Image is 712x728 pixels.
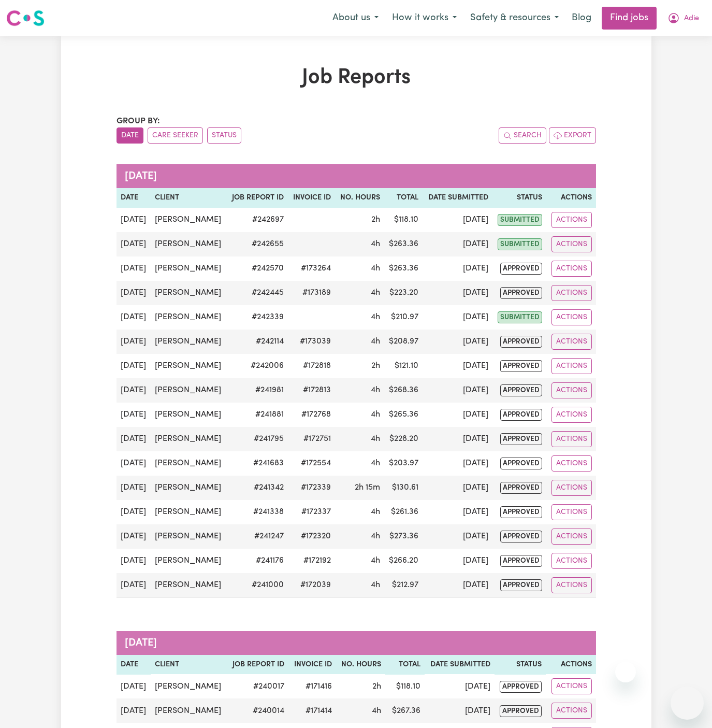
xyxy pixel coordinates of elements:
td: [DATE] [423,500,492,524]
button: Actions [551,285,592,301]
td: #172813 [288,378,335,403]
td: [PERSON_NAME] [151,573,227,598]
iframe: Close message [615,662,636,682]
th: Invoice ID [288,188,335,208]
span: 4 hours [371,313,380,321]
span: approved [500,458,542,469]
td: [DATE] [423,232,492,256]
td: $ 118.10 [384,208,423,232]
td: $ 203.97 [384,451,423,476]
span: approved [500,579,542,591]
td: [DATE] [117,281,151,305]
h1: Job Reports [117,65,596,90]
td: #172554 [288,451,335,476]
button: Actions [551,553,592,569]
td: [PERSON_NAME] [151,208,227,232]
td: $ 261.36 [384,500,423,524]
td: #173189 [288,281,335,305]
td: $ 268.36 [384,378,423,403]
td: [DATE] [423,403,492,427]
td: [DATE] [117,403,151,427]
td: [PERSON_NAME] [151,451,227,476]
td: # 241981 [227,378,288,403]
td: $ 263.36 [384,256,423,281]
td: # 241176 [227,549,288,573]
td: [DATE] [117,427,151,451]
td: # 242655 [227,232,288,256]
td: [PERSON_NAME] [151,500,227,524]
td: # 242570 [227,256,288,281]
button: How it works [385,7,463,29]
th: Total [385,655,425,675]
span: submitted [498,311,542,323]
td: # 242006 [227,354,288,378]
td: $ 121.10 [384,354,423,378]
button: sort invoices by paid status [207,127,241,144]
button: sort invoices by care seeker [148,127,203,144]
td: #172192 [288,549,335,573]
th: Client [151,655,227,675]
span: 4 hours [371,459,380,467]
td: [PERSON_NAME] [151,403,227,427]
span: 2 hours [371,216,380,224]
td: #172768 [288,403,335,427]
span: 2 hours 15 minutes [355,483,380,492]
td: [PERSON_NAME] [151,232,227,256]
td: # 241683 [227,451,288,476]
td: [DATE] [423,256,492,281]
td: #172039 [288,573,335,598]
td: $ 118.10 [385,674,425,698]
td: [DATE] [423,305,492,330]
button: sort invoices by date [117,127,143,144]
td: [DATE] [425,698,495,723]
span: 4 hours [372,707,381,715]
td: [DATE] [423,330,492,354]
th: Total [384,188,423,208]
span: Group by: [117,117,160,125]
td: $ 263.36 [384,232,423,256]
td: #172751 [288,427,335,451]
span: 4 hours [371,289,380,297]
button: Actions [551,358,592,374]
th: Date Submitted [423,188,492,208]
span: approved [500,506,542,518]
td: [DATE] [423,476,492,500]
th: Actions [546,655,595,675]
td: # 240017 [227,674,289,698]
th: Client [151,188,227,208]
td: # 242114 [227,330,288,354]
td: [DATE] [117,573,151,598]
td: $ 266.20 [384,549,423,573]
td: [DATE] [423,524,492,549]
button: Actions [551,577,592,593]
span: Adie [684,13,699,24]
td: #172818 [288,354,335,378]
td: [DATE] [117,330,151,354]
td: $ 130.61 [384,476,423,500]
td: # 241881 [227,403,288,427]
th: Invoice ID [288,655,336,675]
td: [DATE] [117,698,151,723]
td: [DATE] [423,549,492,573]
td: $ 208.97 [384,330,423,354]
span: approved [500,555,542,567]
td: [DATE] [117,549,151,573]
span: 2 hours [372,682,381,691]
button: Actions [551,212,592,228]
span: approved [500,531,542,543]
td: #173039 [288,330,335,354]
td: $ 228.20 [384,427,423,451]
td: #172339 [288,476,335,500]
a: Blog [565,7,598,30]
span: approved [500,360,542,372]
td: [DATE] [423,427,492,451]
button: Actions [551,504,592,520]
td: #171414 [288,698,336,723]
span: approved [500,263,542,275]
td: $ 273.36 [384,524,423,549]
td: #172320 [288,524,335,549]
td: # 241338 [227,500,288,524]
button: Actions [551,703,592,719]
button: Actions [551,455,592,472]
td: [DATE] [117,674,151,698]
